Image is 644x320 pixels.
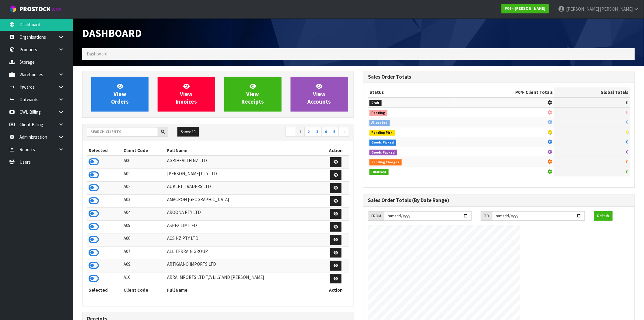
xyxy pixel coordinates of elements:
span: [PERSON_NAME] [600,6,633,12]
a: P04 - [PERSON_NAME] [502,4,549,13]
a: ← [285,127,296,137]
span: Goods Packed [369,150,397,156]
td: A02 [122,182,166,195]
a: → [338,127,349,137]
th: Client Code [122,146,166,155]
th: Full Name [166,285,323,295]
td: ARTIGIANO IMPORTS LTD [166,259,323,272]
td: A03 [122,194,166,208]
th: Action [323,285,349,295]
span: [PERSON_NAME] [566,6,599,12]
div: TO [481,211,492,221]
strong: P04 - [PERSON_NAME] [505,6,546,11]
th: - Client Totals [455,87,555,97]
span: Finalised [369,169,389,175]
td: AROONA PTY LTD [166,208,323,221]
span: 0 [626,159,628,165]
span: 0 [626,100,628,105]
a: 1 [296,127,305,137]
th: Action [323,146,349,155]
td: AMACRON [GEOGRAPHIC_DATA] [166,194,323,208]
span: View Receipts [242,83,264,105]
td: A10 [122,272,166,285]
span: 0 [626,169,628,175]
a: 5 [330,127,339,137]
th: Full Name [166,146,323,155]
a: ViewAccounts [291,77,348,112]
span: ProStock [19,5,51,13]
td: ACS NZ PTY LTD [166,233,323,247]
nav: Page navigation [222,127,349,138]
td: A01 [122,169,166,182]
span: Pending Pick [369,130,395,136]
h3: Sales Order Totals [368,74,630,80]
span: Goods Picked [369,140,396,146]
div: FROM [368,211,384,221]
span: Dashboard [87,51,107,57]
span: 0 [626,119,628,125]
small: WMS [52,7,61,12]
td: A06 [122,233,166,247]
td: A09 [122,259,166,272]
span: Pending Charges [369,159,402,165]
td: AUKLET TRADERS LTD [166,182,323,195]
td: ASPEX LIMITED [166,220,323,233]
a: 3 [313,127,322,137]
td: A05 [122,220,166,233]
td: ARRA IMPORTS LTD T/A LILY AND [PERSON_NAME] [166,272,323,285]
a: ViewInvoices [158,77,215,112]
span: P04 [515,89,523,95]
a: ViewReceipts [224,77,282,112]
th: Selected [87,146,122,155]
span: View Accounts [307,83,331,105]
span: View Invoices [176,83,197,105]
span: 0 [626,129,628,135]
a: 4 [321,127,330,137]
th: Global Totals [554,87,630,97]
span: Draft [369,100,382,106]
th: Client Code [122,285,166,295]
th: Selected [87,285,122,295]
span: Allocated [369,120,390,126]
button: Refresh [594,211,613,221]
td: A00 [122,155,166,169]
td: A04 [122,208,166,221]
span: Dashboard [82,27,142,40]
td: ALL TERRAIN GROUP [166,246,323,259]
td: AGRIHEALTH NZ LTD [166,155,323,169]
span: 0 [626,109,628,115]
a: 2 [304,127,313,137]
input: Search clients [87,127,158,137]
td: A07 [122,246,166,259]
span: Pending [369,110,387,116]
span: 0 [626,149,628,155]
th: Status [368,87,455,97]
a: ViewOrders [91,77,149,112]
button: Show: 10 [177,127,199,137]
td: [PERSON_NAME] PTY LTD [166,169,323,182]
span: View Orders [111,83,129,105]
span: 0 [626,139,628,145]
h3: Sales Order Totals (By Date Range) [368,197,630,203]
img: cube-alt.png [9,5,17,13]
